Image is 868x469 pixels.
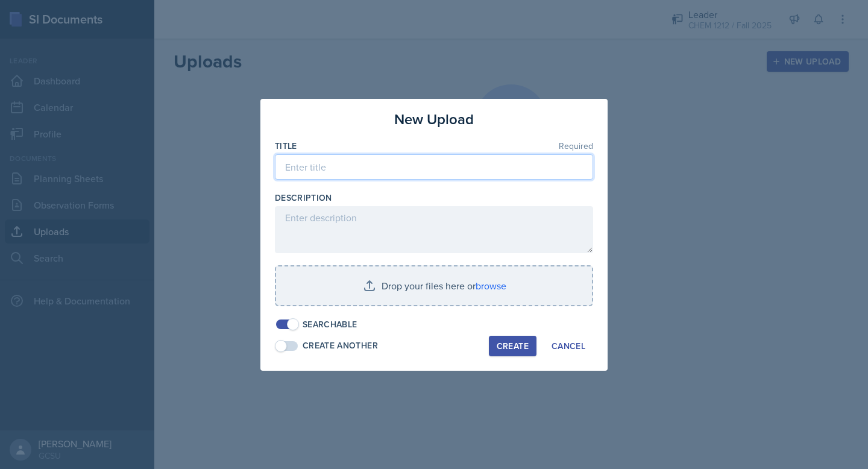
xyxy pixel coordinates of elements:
div: Searchable [303,318,357,331]
input: Enter title [275,154,593,180]
div: Create [497,341,529,351]
span: Required [559,142,593,150]
label: Title [275,140,297,152]
div: Create Another [303,339,378,352]
button: Create [489,336,536,356]
button: Cancel [544,336,593,356]
h3: New Upload [394,109,474,130]
label: Description [275,192,332,204]
div: Cancel [552,341,585,351]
